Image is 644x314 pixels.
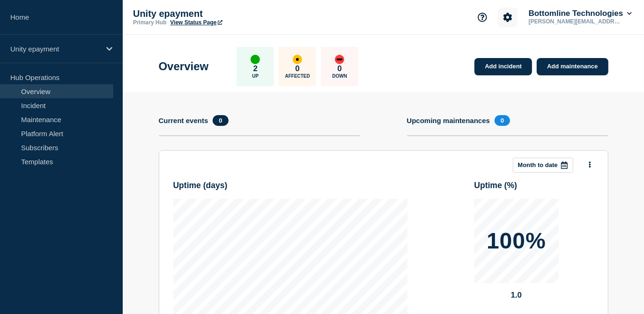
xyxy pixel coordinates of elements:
span: 0 [213,115,228,126]
p: 100% [487,230,546,252]
h4: Current events [159,117,208,124]
p: 0 [338,64,342,73]
div: down [335,55,344,64]
h1: Overview [159,60,209,73]
p: 1.0 [474,291,559,300]
div: up [251,55,260,64]
button: Account settings [498,7,518,27]
div: affected [293,55,302,64]
span: 0 [495,115,510,126]
p: 0 [296,64,300,73]
button: Bottomline Technologies [527,9,634,18]
a: Add incident [474,58,532,75]
h4: Upcoming maintenances [407,117,490,124]
p: Unity epayment [133,8,320,19]
p: Down [332,73,347,79]
h3: Uptime ( days ) [173,181,228,190]
h3: Uptime ( % ) [474,181,518,190]
p: Unity epayment [10,45,100,53]
p: Month to date [518,161,558,168]
p: [PERSON_NAME][EMAIL_ADDRESS][PERSON_NAME][DOMAIN_NAME] [527,18,624,25]
button: Support [473,7,492,27]
button: Month to date [513,158,573,173]
a: Add maintenance [537,58,608,75]
a: View Status Page [170,19,222,26]
p: Up [252,73,259,79]
p: Affected [285,73,310,79]
p: Primary Hub [133,19,166,26]
p: 2 [253,64,258,73]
